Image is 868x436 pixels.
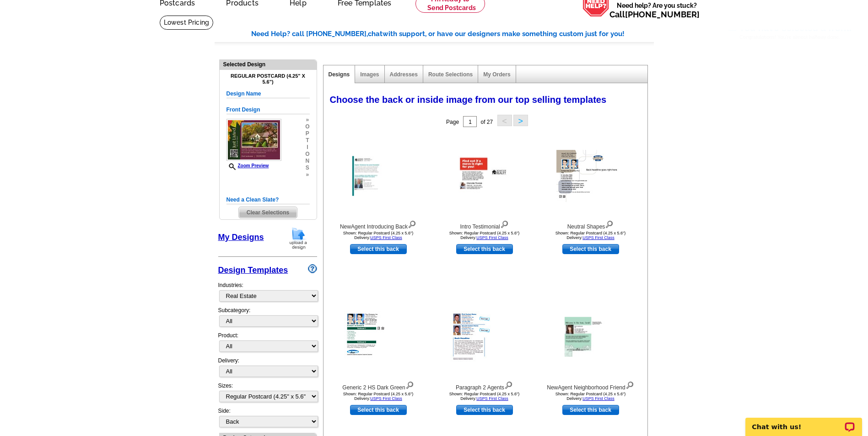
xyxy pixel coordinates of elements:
span: chat [368,30,383,38]
a: use this design [350,244,407,254]
a: USPS First Class [476,396,508,401]
a: Zoom Preview [226,163,269,168]
a: use this design [562,405,619,415]
img: design-wizard-help-icon.png [308,264,317,273]
span: Call [609,10,700,19]
img: view design details [405,379,414,389]
button: < [497,115,512,126]
a: Design Templates [218,266,288,275]
span: » [305,171,309,178]
img: Neutral Shapes [556,150,625,202]
span: Congratulations! You're almost halfway done. [739,25,840,40]
div: Product: [218,331,317,356]
span: Clear Selections [239,207,297,218]
a: use this design [456,405,513,415]
span: » [305,117,309,123]
img: NewAgent Introducing Back [352,156,404,196]
div: Intro Testimonial [434,218,535,231]
img: Intro Testimonial [458,156,511,196]
img: view design details [500,218,509,229]
button: > [513,115,528,126]
a: use this design [350,405,407,415]
a: My Designs [218,233,264,242]
div: Shown: Regular Postcard (4.25 x 5.6") Delivery: [328,392,429,401]
span: of 27 [480,119,493,125]
span: Choose the back or inside image from our top selling templates [330,95,607,105]
a: Images [360,71,379,78]
div: Delivery: [218,356,317,382]
img: view design details [625,379,634,389]
a: [PHONE_NUMBER] [625,10,700,19]
span: t [305,137,309,144]
div: Need Help? call [PHONE_NUMBER], with support, or have our designers make something custom just fo... [251,29,654,39]
div: Sizes: [218,382,317,407]
img: Generic 2 HS Dark Green [344,311,413,363]
div: Industries: [218,276,317,306]
span: s [305,165,309,171]
a: USPS First Class [370,396,402,401]
a: USPS First Class [476,235,508,240]
div: NewAgent Neighborhood Friend [540,379,641,392]
div: NewAgent Introducing Back [328,218,429,231]
a: Addresses [390,71,418,78]
span: i [305,144,309,151]
div: Shown: Regular Postcard (4.25 x 5.6") Delivery: [540,392,641,401]
div: Shown: Regular Postcard (4.25 x 5.6") Delivery: [328,231,429,240]
h5: Need a Clean Slate? [226,196,310,204]
div: Side: [218,407,317,428]
a: use this design [456,244,513,254]
span: n [305,158,309,165]
div: Subcategory: [218,306,317,331]
div: Neutral Shapes [540,218,641,231]
img: GENREPRF_JL_Autumn_All.jpg [226,119,281,161]
span: o [305,151,309,158]
img: view design details [605,218,614,229]
div: Shown: Regular Postcard (4.25 x 5.6") Delivery: [434,231,535,240]
span: Page [446,119,459,125]
div: Paragraph 2 Agents [434,379,535,392]
a: Designs [329,71,350,78]
span: p [305,130,309,137]
div: Selected Design [220,60,317,69]
span: Need help? Are you stuck? [609,1,704,19]
iframe: LiveChat chat widget [739,407,868,436]
a: USPS First Class [370,235,402,240]
a: USPS First Class [582,235,615,240]
a: USPS First Class [582,396,615,401]
h4: Regular Postcard (4.25" x 5.6") [226,73,310,85]
div: Shown: Regular Postcard (4.25 x 5.6") Delivery: [434,392,535,401]
div: Shown: Regular Postcard (4.25 x 5.6") Delivery: [540,231,641,240]
a: use this design [562,244,619,254]
a: Route Selections [428,71,473,78]
a: My Orders [483,71,510,78]
h5: Front Design [226,106,310,114]
img: view design details [504,379,513,389]
img: upload-design [286,227,310,250]
img: Paragraph 2 Agents [450,311,519,363]
img: view design details [408,218,416,229]
h5: Design Name [226,90,310,98]
span: o [305,123,309,130]
img: NewAgent Neighborhood Friend [565,317,617,357]
div: Generic 2 HS Dark Green [328,379,429,392]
